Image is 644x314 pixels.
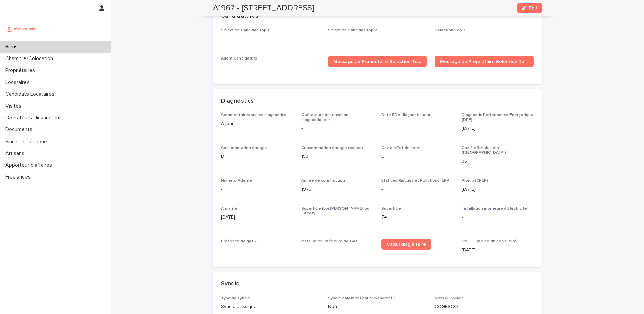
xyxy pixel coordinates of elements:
[301,153,373,160] p: 153
[381,214,453,221] p: 74
[3,162,57,168] p: Apporteur d'affaires
[3,79,35,86] p: Locataires
[3,139,52,145] p: Sinch - Téléphone
[3,44,23,50] p: Biens
[333,59,422,64] span: Message au Propriétaire Sélection Top 1
[221,207,237,211] span: Amiante
[381,179,451,183] span: Etat des Risques et Pollutions (ERP)
[5,22,38,35] img: UCB0brd3T0yccxBKYDjQ
[381,153,453,160] p: D
[435,28,465,32] span: Selection Top 3
[381,186,453,193] p: -
[221,120,293,127] p: A jour
[221,296,250,300] span: Type de syndic
[301,113,348,122] span: Opérateur pour ouvrir au diagnostiqueur
[301,247,373,254] p: -
[221,64,320,71] p: -
[301,239,358,243] span: Installation intérieure de Gaz
[3,126,38,133] p: Documents
[221,186,293,193] p: -
[221,36,320,43] p: -
[462,158,534,165] p: 35
[435,296,463,300] span: Nom du Syndic
[529,6,537,10] span: Edit
[301,146,363,150] span: Consommation énergie (Valeur)
[381,113,430,117] span: Date RDV diagnostiqueur
[221,56,257,61] span: Agent Candidature
[462,214,534,221] p: -
[301,125,373,132] p: -
[328,36,427,43] p: -
[440,59,528,64] span: Message au Propriétaire Sélection Top 2
[221,28,269,32] span: Sélection Candidat Top 1
[221,153,293,160] p: D
[462,186,534,193] p: [DATE]
[462,239,517,243] span: PNO : Date de fin de validité
[3,55,58,62] p: Chambre/Colocation
[221,239,257,243] span: Présence de gaz ?
[462,113,533,122] span: Diagnostic Performance Energétique (DPE)
[387,242,426,247] span: Calcul diag à faire
[221,247,293,254] p: -
[462,247,534,254] p: [DATE]
[381,239,431,250] a: Calcul diag à faire
[301,219,373,226] p: -
[221,113,286,117] span: Commentaires sur les diagnostics
[381,146,421,150] span: Gaz à effet de serre
[3,67,40,74] p: Propriétaires
[221,303,320,310] p: Syndic classique
[301,179,345,183] span: Année de construction
[328,303,427,310] p: Non
[221,97,254,105] h2: Diagnostics
[221,214,293,221] p: [DATE]
[462,125,534,132] p: [DATE]
[462,146,506,155] span: Gaz à effet de serre ([GEOGRAPHIC_DATA])
[3,115,66,121] p: Operateurs clickandrent
[435,36,534,43] p: -
[3,150,30,157] p: Artisans
[3,103,27,109] p: Visites
[328,296,395,300] span: Syndic: paiement par clickandrent ?
[221,146,267,150] span: Consommation énergie
[381,207,401,211] span: Superficie
[221,179,252,183] span: Numéro Ademe
[301,186,373,193] p: 1975
[213,3,314,13] h2: A1967 - [STREET_ADDRESS]
[381,120,453,127] p: -
[221,280,239,288] h2: Syndic
[328,28,377,32] span: Sélection Candidat Top 2
[517,3,542,13] button: Edit
[435,303,534,310] p: COGESCO
[435,56,534,67] a: Message au Propriétaire Sélection Top 2
[221,13,258,20] h2: Candidatures
[3,174,36,180] p: Freelances
[301,207,369,215] span: Superficie (Loi [PERSON_NAME] ou Carrez)
[462,207,527,211] span: Installation intérieure d'Electricité
[462,179,488,183] span: Plomb (CREP)
[3,91,60,97] p: Candidats Locataires
[328,56,427,67] a: Message au Propriétaire Sélection Top 1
